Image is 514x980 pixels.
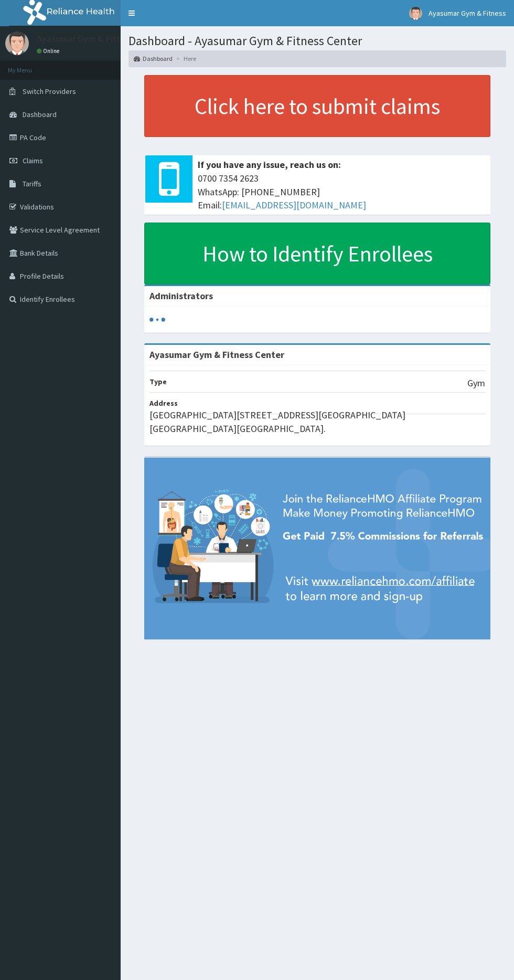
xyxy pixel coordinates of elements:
[23,179,41,188] span: Tariffs
[198,172,485,212] span: 0700 7354 2623 WhatsApp: [PHONE_NUMBER] Email:
[149,349,284,361] strong: Ayasumar Gym & Fitness Center
[5,31,29,55] img: User Image
[144,223,490,284] a: How to Identify Enrollees
[149,408,485,435] p: [GEOGRAPHIC_DATA][STREET_ADDRESS][GEOGRAPHIC_DATA][GEOGRAPHIC_DATA][GEOGRAPHIC_DATA].
[23,110,57,119] span: Dashboard
[429,8,506,18] span: Ayasumar Gym & Fitness
[23,87,76,96] span: Switch Providers
[222,199,366,211] a: [EMAIL_ADDRESS][DOMAIN_NAME]
[144,458,490,639] img: provider-team-banner.png
[134,54,173,63] a: Dashboard
[149,290,213,302] b: Administrators
[144,75,490,137] a: Click here to submit claims
[37,47,62,55] a: Online
[149,377,167,386] b: Type
[149,312,165,328] svg: audio-loading
[23,156,43,165] span: Claims
[37,34,136,44] p: Ayasumar Gym & Fitness
[467,376,485,390] p: Gym
[174,54,196,63] li: Here
[198,159,341,171] b: If you have any issue, reach us on:
[128,34,506,48] h1: Dashboard - Ayasumar Gym & Fitness Center
[149,398,178,408] b: Address
[409,7,422,20] img: User Image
